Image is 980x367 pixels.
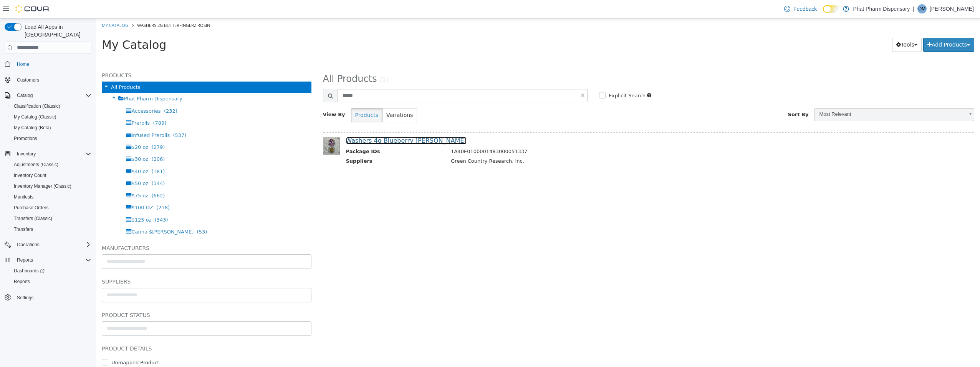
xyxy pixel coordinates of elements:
a: Transfers (Classic) [11,214,55,223]
span: My Catalog [6,20,70,33]
span: Purchase Orders [11,203,91,212]
button: Products [255,90,286,104]
button: Transfers [8,224,94,235]
button: Classification (Classic) [8,101,94,112]
span: All Products [227,55,281,66]
h5: Manufacturers [6,225,215,234]
a: Settings [14,293,36,302]
span: Operations [17,242,40,248]
button: Settings [2,292,94,303]
button: Inventory [2,148,94,159]
span: Load All Apps in [GEOGRAPHIC_DATA] [22,23,91,38]
span: Promotions [11,134,91,143]
button: Transfers (Classic) [8,213,94,224]
span: Feedback [793,5,817,13]
span: Infused Prerolls [35,114,74,120]
span: Adjustments (Classic) [11,160,91,169]
span: My Catalog (Classic) [14,114,56,120]
span: My Catalog (Beta) [14,125,51,131]
span: Transfers [11,225,91,234]
span: Inventory [14,149,91,158]
p: | [913,4,914,13]
span: Manifests [14,194,33,200]
p: [PERSON_NAME] [930,4,974,13]
a: Promotions [11,134,40,143]
span: Most Relevant [718,90,868,102]
button: Variations [286,90,321,104]
span: (537) [77,114,90,120]
button: Inventory Manager (Classic) [8,181,94,192]
a: Dashboards [8,265,94,276]
span: Dashboards [14,268,45,274]
a: Dashboards [11,266,48,275]
button: Tools [796,19,826,33]
span: Reports [11,277,91,286]
button: Inventory [14,149,39,158]
span: Customers [17,77,39,83]
button: My Catalog (Beta) [8,122,94,133]
span: $100 OZ [35,186,57,192]
span: $30 oz [35,138,52,143]
button: Adjustments (Classic) [8,159,94,170]
a: Inventory Manager (Classic) [11,182,74,191]
span: Transfers (Classic) [14,215,52,222]
span: Settings [17,295,33,301]
button: Reports [8,276,94,287]
span: Promotions [14,135,37,142]
span: (344) [55,162,69,168]
span: Reports [17,257,33,263]
button: Catalog [2,90,94,101]
td: 1A40E0100001483000051337 [349,129,846,139]
span: (218) [60,186,74,192]
img: 150 [227,119,244,136]
span: Transfers (Classic) [11,214,91,223]
span: Inventory Manager (Classic) [14,183,71,189]
a: Inventory Count [11,171,50,180]
span: $125 oz [35,199,55,204]
span: Canna $[PERSON_NAME] [35,210,98,216]
button: Operations [2,239,94,250]
span: Operations [14,240,91,249]
button: Home [2,58,94,70]
span: $50 oz [35,162,52,168]
span: Adjustments (Classic) [14,162,58,168]
button: Reports [14,255,36,265]
span: My Catalog (Classic) [11,112,91,122]
span: Dashboards [11,266,91,275]
span: Reports [14,255,91,265]
span: (206) [55,138,69,143]
span: (789) [57,102,70,107]
span: (232) [68,90,81,95]
span: All Products [15,66,44,72]
span: (343) [59,199,72,204]
span: Classification (Classic) [11,102,91,111]
span: Inventory Manager (Classic) [11,182,91,191]
button: Manifests [8,192,94,202]
a: My Catalog (Classic) [11,112,60,122]
span: Accessories [35,90,65,95]
a: Most Relevant [718,90,878,103]
span: $75 oz [35,174,52,180]
span: Reports [14,279,30,285]
span: Inventory Count [11,171,91,180]
span: (662) [55,174,69,180]
button: Operations [14,240,43,249]
a: Washers 4g Blueberry [PERSON_NAME] [250,118,371,126]
a: My Catalog (Beta) [11,123,54,132]
h5: Product Status [6,292,215,301]
h5: Product Details [6,325,215,335]
p: Phat Pharm Dispensary [853,4,910,13]
span: Classification (Classic) [14,103,60,109]
span: Customers [14,75,91,85]
span: Catalog [17,92,33,98]
a: Transfers [11,225,36,234]
th: Suppliers [250,139,349,148]
label: Explicit Search [511,73,550,81]
span: $40 oz [35,150,52,156]
span: Transfers [14,226,33,232]
small: (1) [284,58,292,65]
a: Customers [14,75,42,85]
button: Add Products [827,19,878,33]
button: Purchase Orders [8,202,94,213]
